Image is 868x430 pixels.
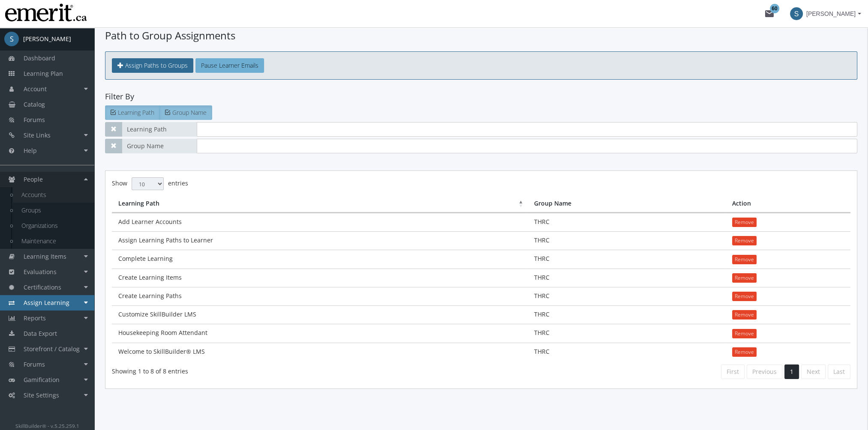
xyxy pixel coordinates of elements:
[806,6,856,21] span: [PERSON_NAME]
[112,250,527,268] td: Complete Learning
[13,203,94,218] a: Groups
[105,28,857,43] h1: Path to Group Assignments
[527,195,726,213] th: Group Name
[112,305,527,324] td: Customize SkillBuilder LMS
[24,69,63,78] span: Learning Plan
[201,61,258,69] span: Pause Learner Emails
[122,122,197,137] span: Learning Path
[24,345,80,353] span: Storefront / Catalog
[24,268,57,276] span: Evaluations
[125,61,188,69] span: Assign Paths to Groups
[24,85,47,93] span: Account
[801,364,826,379] a: Next
[24,175,43,183] span: People
[24,329,57,337] span: Data Export
[527,231,726,250] td: THRC
[13,233,94,249] a: Maintenance
[24,54,55,62] span: Dashboard
[195,58,264,73] button: Pause Learner Emails
[112,324,527,342] td: Housekeeping Room Attendant
[790,7,803,20] span: S
[24,376,60,384] span: Gamification
[828,364,850,379] a: Last
[15,422,79,429] small: SkillBuilder® - v.5.25.259.1
[747,364,782,379] a: Previous
[24,299,69,307] span: Assign Learning
[112,231,527,250] td: Assign Learning Paths to Learner
[112,58,193,73] a: Assign Paths to Groups
[105,93,857,101] h4: Filter By
[784,364,799,379] a: 1
[13,187,94,203] a: Accounts
[4,32,19,46] span: S
[112,195,527,213] th: Learning Path: activate to sort column descending
[112,364,475,376] div: Showing 1 to 8 of 8 entries
[24,314,46,322] span: Reports
[24,252,66,260] span: Learning Items
[527,305,726,324] td: THRC
[122,139,197,153] span: Group Name
[24,100,45,108] span: Catalog
[13,218,94,233] a: Organizations
[118,108,154,116] span: Learning Path
[23,35,71,43] div: [PERSON_NAME]
[726,195,850,213] th: Action
[732,292,757,301] button: Remove
[732,218,757,227] button: Remove
[527,287,726,305] td: THRC
[527,324,726,342] td: THRC
[24,131,51,139] span: Site Links
[732,347,757,357] button: Remove
[112,269,527,287] td: Create Learning Items
[24,360,45,368] span: Forums
[527,213,726,231] td: THRC
[732,310,757,320] button: Remove
[527,343,726,361] td: THRC
[24,283,61,291] span: Certifications
[24,391,59,399] span: Site Settings
[732,255,757,264] button: Remove
[24,116,45,124] span: Forums
[732,329,757,338] button: Remove
[132,177,164,190] select: Showentries
[112,177,188,190] label: Show entries
[732,273,757,283] button: Remove
[24,146,37,155] span: Help
[732,236,757,245] button: Remove
[764,9,775,19] mat-icon: mail
[112,343,527,361] td: Welcome to SkillBuilder® LMS
[112,213,527,231] td: Add Learner Accounts
[527,269,726,287] td: THRC
[172,108,207,116] span: Group Name
[112,287,527,305] td: Create Learning Paths
[527,250,726,268] td: THRC
[721,364,745,379] a: First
